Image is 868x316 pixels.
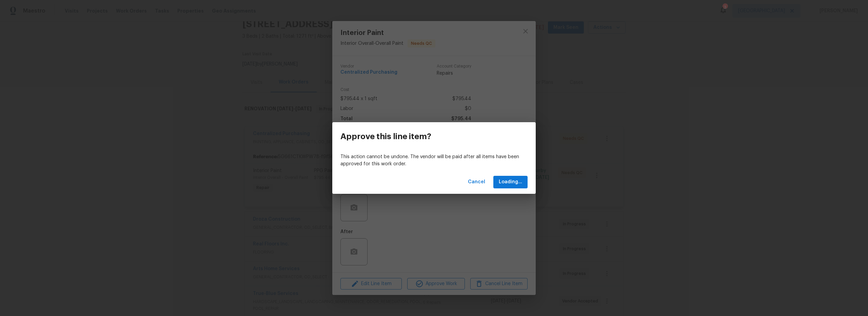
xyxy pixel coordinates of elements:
[499,178,522,186] span: Loading...
[465,176,488,188] button: Cancel
[493,176,528,188] button: Loading...
[340,153,528,168] p: This action cannot be undone. The vendor will be paid after all items have been approved for this...
[468,178,485,186] span: Cancel
[340,132,431,141] h3: Approve this line item?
